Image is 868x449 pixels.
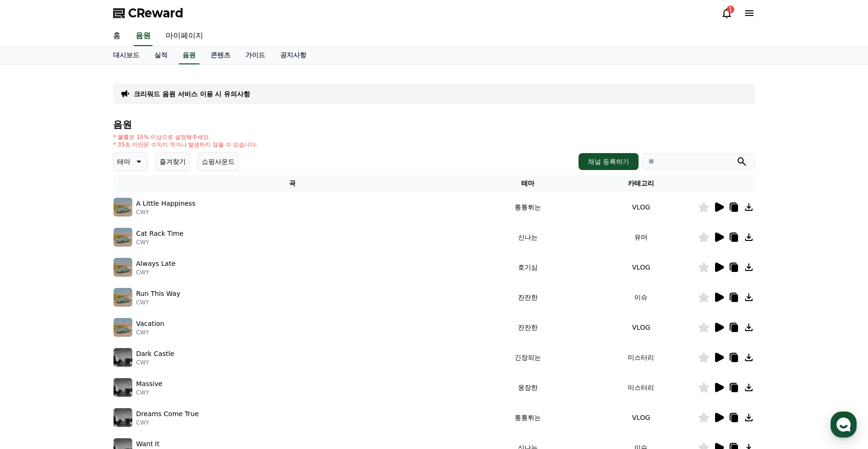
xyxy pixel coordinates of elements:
button: 채널 등록하기 [579,153,639,170]
button: 즐겨찾기 [155,152,190,171]
p: CWY [136,269,175,276]
td: 신나는 [472,222,585,252]
p: Always Late [136,259,175,269]
p: CWY [136,209,196,216]
td: 미스터리 [585,372,698,403]
img: music [114,408,132,427]
td: 잔잔한 [472,312,585,342]
a: 실적 [147,46,175,64]
p: Want It [136,439,160,449]
p: Vacation [136,319,164,329]
img: music [114,198,132,217]
td: 유머 [585,222,698,252]
td: 호기심 [472,252,585,282]
th: 테마 [472,175,585,192]
td: VLOG [585,252,698,282]
td: 이슈 [585,282,698,312]
a: 가이드 [238,46,273,64]
p: Dark Castle [136,349,174,359]
a: 크리워드 음원 서비스 이용 시 유의사항 [134,89,250,99]
td: 통통튀는 [472,192,585,222]
p: 테마 [117,155,130,168]
img: music [114,258,132,277]
td: 미스터리 [585,342,698,372]
p: CWY [136,389,162,396]
h4: 음원 [113,119,755,130]
img: music [114,378,132,397]
p: CWY [136,359,174,366]
span: CReward [128,6,183,21]
p: Run This Way [136,289,180,299]
a: 음원 [134,26,152,46]
td: 웅장한 [472,372,585,403]
a: CReward [113,6,183,21]
th: 곡 [113,175,472,192]
a: 마이페이지 [158,26,211,46]
td: VLOG [585,312,698,342]
img: music [114,288,132,307]
p: CWY [136,329,164,336]
a: 1 [721,8,732,19]
a: 공지사항 [273,46,314,64]
td: 잔잔한 [472,282,585,312]
button: 쇼핑사운드 [198,152,239,171]
p: CWY [136,239,183,246]
a: 대시보드 [106,46,147,64]
p: * 35초 미만은 수익이 적거나 발생하지 않을 수 있습니다. [113,141,258,148]
td: VLOG [585,192,698,222]
button: 테마 [113,152,148,171]
p: * 볼륨은 15% 이상으로 설정해주세요. [113,133,258,141]
td: 긴장되는 [472,342,585,372]
img: music [114,348,132,367]
a: 콘텐츠 [203,46,238,64]
td: 통통튀는 [472,403,585,433]
div: 1 [727,6,734,13]
p: A Little Happiness [136,199,196,209]
img: music [114,318,132,337]
p: Massive [136,379,162,389]
a: 음원 [179,46,199,64]
p: CWY [136,419,199,426]
a: 홈 [106,26,128,46]
img: music [114,228,132,247]
p: Cat Rack Time [136,229,183,239]
td: VLOG [585,403,698,433]
p: Dreams Come True [136,409,199,419]
th: 카테고리 [585,175,698,192]
p: CWY [136,299,180,306]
